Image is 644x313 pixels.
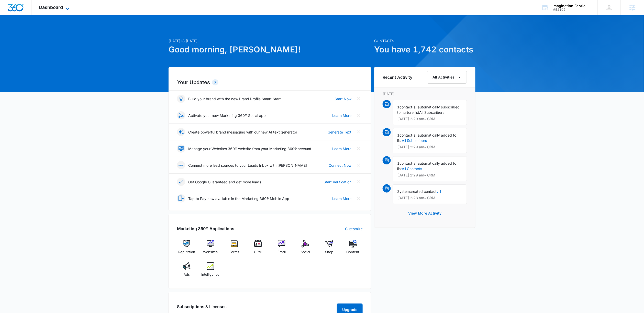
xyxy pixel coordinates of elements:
a: CRM [248,240,268,258]
span: Email [277,250,286,255]
a: Websites [201,240,220,258]
button: All Activities [427,71,467,84]
a: Ads [177,262,197,281]
h1: You have 1,742 contacts [374,43,475,56]
span: Shop [325,250,333,255]
button: Close [354,111,363,119]
a: Start Now [335,96,351,102]
span: Intelligence [202,272,220,277]
p: [DATE] 2:29 am • CRM [397,173,463,177]
p: Manage your Websites 360® website from your Marketing 360® account [188,146,311,151]
span: contact(s) automatically subscribed to nurture list [397,105,460,115]
button: Close [354,128,363,136]
span: All Subscribers [419,110,444,115]
h1: Good morning, [PERSON_NAME]! [169,43,371,56]
a: Learn More [332,113,351,118]
a: Forms [225,240,244,258]
span: 1 [397,133,399,137]
div: account name [553,4,590,8]
a: vill [437,189,441,194]
p: Tap to Pay now available in the Marketing 360® Mobile App [188,196,289,201]
p: [DATE] is [DATE] [169,38,371,43]
p: Build your brand with the new Brand Profile Smart Start [188,96,281,102]
p: Get Google Guaranteed and get more leads [188,179,261,185]
a: Content [343,240,363,258]
p: Create powerful brand messaging with our new AI text generator [188,129,297,135]
span: Content [347,250,359,255]
a: Generate Text [328,129,351,135]
div: account id [553,8,590,12]
p: Contacts [374,38,475,43]
div: 7 [212,79,218,85]
a: Social [296,240,315,258]
h2: Your Updates [177,79,363,86]
a: Start Verification [324,179,351,185]
a: Shop [319,240,339,258]
a: Connect Now [329,163,351,168]
a: Learn More [332,146,351,151]
span: 1 [397,161,399,165]
span: Social [301,250,310,255]
a: Reputation [177,240,197,258]
p: Connect more lead sources to your Leads Inbox with [PERSON_NAME] [188,163,307,168]
span: Forms [229,250,239,255]
button: Close [354,144,363,153]
span: Ads [184,272,190,277]
p: Activate your new Marketing 360® Social app [188,113,266,118]
span: Reputation [178,250,195,255]
button: Close [354,194,363,203]
span: Dashboard [39,5,63,10]
p: [DATE] 2:29 am • CRM [397,145,463,149]
span: created contact [410,189,437,194]
span: System [397,189,410,194]
p: [DATE] [383,91,467,96]
a: All Subscribers [402,138,427,143]
a: Learn More [332,196,351,201]
a: Intelligence [201,262,220,281]
a: Email [272,240,292,258]
p: [DATE] 2:29 am • CRM [397,117,463,121]
span: contact(s) automatically added to list [397,133,456,143]
span: CRM [254,250,262,255]
h6: Recent Activity [383,74,412,80]
h2: Marketing 360® Applications [177,226,234,232]
a: Customize [345,226,363,231]
span: Websites [203,250,218,255]
span: 1 [397,105,399,109]
button: Close [354,178,363,186]
p: [DATE] 2:28 am • CRM [397,196,463,200]
button: Close [354,95,363,103]
a: All Contacts [402,166,422,171]
span: contact(s) automatically added to list [397,161,456,171]
button: Close [354,161,363,169]
button: View More Activity [403,207,447,219]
